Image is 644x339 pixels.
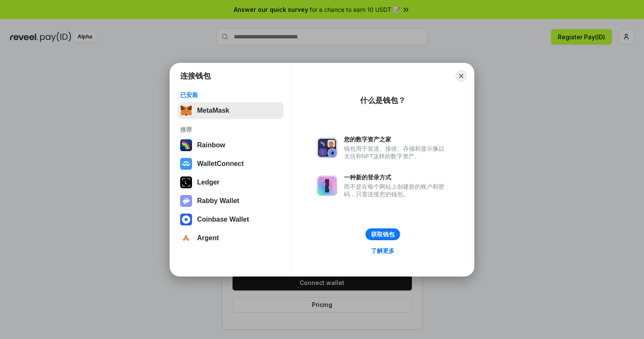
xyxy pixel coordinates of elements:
div: Ledger [197,179,219,186]
img: svg+xml,%3Csvg%20width%3D%2228%22%20height%3D%2228%22%20viewBox%3D%220%200%2028%2028%22%20fill%3D... [180,214,192,225]
div: 已安装 [180,91,281,99]
a: 了解更多 [366,245,400,256]
div: Rabby Wallet [197,197,239,205]
img: svg+xml,%3Csvg%20xmlns%3D%22http%3A%2F%2Fwww.w3.org%2F2000%2Fsvg%22%20fill%3D%22none%22%20viewBox... [317,176,337,196]
div: Coinbase Wallet [197,216,249,223]
button: Ledger [178,174,284,191]
div: 而不是在每个网站上创建新的账户和密码，只需连接您的钱包。 [344,183,449,198]
button: Close [455,70,467,82]
h1: 连接钱包 [180,71,211,81]
button: Rabby Wallet [178,193,284,209]
img: svg+xml,%3Csvg%20width%3D%2228%22%20height%3D%2228%22%20viewBox%3D%220%200%2028%2028%22%20fill%3D... [180,232,192,244]
div: 钱包用于发送、接收、存储和显示像以太坊和NFT这样的数字资产。 [344,145,449,160]
img: svg+xml,%3Csvg%20width%3D%2228%22%20height%3D%2228%22%20viewBox%3D%220%200%2028%2028%22%20fill%3D... [180,158,192,170]
div: 一种新的登录方式 [344,174,449,181]
img: svg+xml,%3Csvg%20fill%3D%22none%22%20height%3D%2233%22%20viewBox%3D%220%200%2035%2033%22%20width%... [180,105,192,117]
img: svg+xml,%3Csvg%20xmlns%3D%22http%3A%2F%2Fwww.w3.org%2F2000%2Fsvg%22%20fill%3D%22none%22%20viewBox... [180,195,192,207]
img: svg+xml,%3Csvg%20xmlns%3D%22http%3A%2F%2Fwww.w3.org%2F2000%2Fsvg%22%20fill%3D%22none%22%20viewBox... [317,138,337,158]
img: svg+xml,%3Csvg%20width%3D%22120%22%20height%3D%22120%22%20viewBox%3D%220%200%20120%20120%22%20fil... [180,139,192,151]
div: 获取钱包 [371,231,395,238]
div: 您的数字资产之家 [344,136,449,143]
div: 了解更多 [371,247,395,255]
button: Rainbow [178,137,284,154]
button: Coinbase Wallet [178,211,284,228]
button: WalletConnect [178,155,284,172]
div: 什么是钱包？ [360,95,406,106]
div: Argent [197,234,219,242]
button: 获取钱包 [365,228,400,240]
button: MetaMask [178,102,284,119]
img: svg+xml,%3Csvg%20xmlns%3D%22http%3A%2F%2Fwww.w3.org%2F2000%2Fsvg%22%20width%3D%2228%22%20height%3... [180,176,192,188]
div: 推荐 [180,126,281,133]
div: WalletConnect [197,160,244,168]
div: MetaMask [197,107,229,114]
button: Argent [178,230,284,247]
div: Rainbow [197,141,225,149]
